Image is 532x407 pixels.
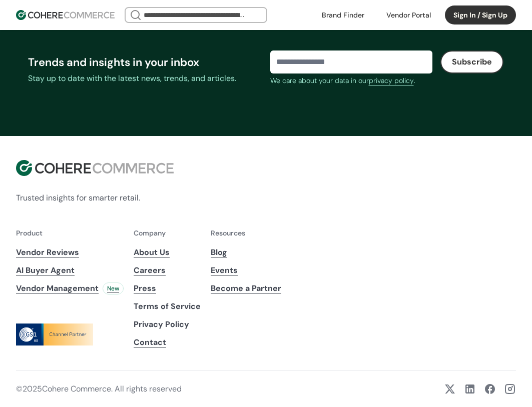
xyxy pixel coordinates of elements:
[270,76,369,85] span: We care about your data in our
[16,10,115,20] img: Cohere Logo
[134,246,201,258] a: About Us
[211,282,281,294] a: Become a Partner
[369,75,414,86] a: privacy policy
[16,228,124,238] p: Product
[134,300,201,312] p: Terms of Service
[16,264,124,276] a: AI Buyer Agent
[211,228,281,238] p: Resources
[16,192,266,204] p: Trusted insights for smarter retail.
[211,264,281,276] a: Events
[16,383,182,395] p: © 2025 Cohere Commerce. All rights reserved
[16,282,124,294] a: Vendor ManagementNew
[414,76,415,85] span: .
[16,160,174,176] img: Cohere Logo
[103,282,124,294] div: New
[16,282,99,294] span: Vendor Management
[445,5,516,24] button: Sign In / Sign Up
[134,264,201,276] a: Careers
[134,282,201,294] a: Press
[440,50,503,73] button: Subscribe
[134,318,201,330] p: Privacy Policy
[134,228,201,238] p: Company
[134,336,201,348] a: Contact
[16,246,124,258] a: Vendor Reviews
[211,246,281,258] a: Blog
[28,54,262,70] div: Trends and insights in your inbox
[28,72,262,84] div: Stay up to date with the latest news, trends, and articles.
